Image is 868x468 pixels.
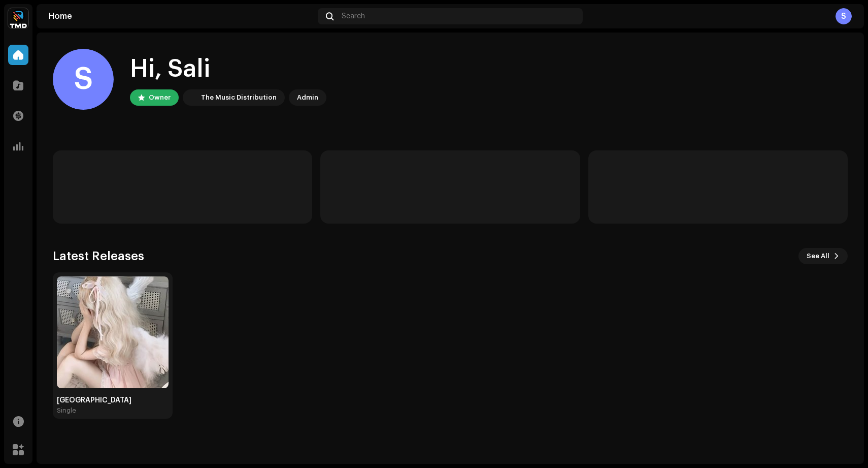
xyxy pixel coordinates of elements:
[201,91,277,104] div: The Music Distribution
[53,49,114,110] div: S
[57,407,76,415] div: Single
[57,396,169,404] div: [GEOGRAPHIC_DATA]
[8,8,28,28] img: 622bc8f8-b98b-49b5-8c6c-3a84fb01c0a0
[149,91,171,104] div: Owner
[57,276,169,388] img: c26092ea-1c6e-458f-8533-0564610d0997
[53,248,144,264] h3: Latest Releases
[836,8,852,24] div: S
[49,12,314,20] div: Home
[798,248,848,264] button: See All
[185,91,197,104] img: 622bc8f8-b98b-49b5-8c6c-3a84fb01c0a0
[342,12,365,20] span: Search
[130,53,326,85] div: Hi, Sali
[807,246,829,266] span: See All
[297,91,318,104] div: Admin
